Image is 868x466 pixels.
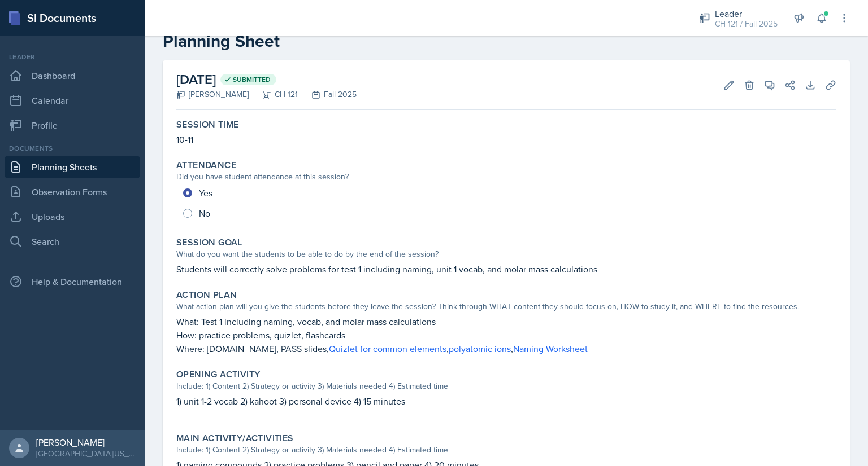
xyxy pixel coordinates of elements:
[5,205,140,228] a: Uploads
[163,31,850,51] h2: Planning Sheet
[176,69,357,90] h2: [DATE]
[176,160,236,171] label: Attendance
[329,342,446,355] a: Quizlet for common elements
[5,89,140,112] a: Calendar
[715,7,778,20] div: Leader
[176,248,836,260] div: What do you want the students to be able to do by the end of the session?
[5,52,140,62] div: Leader
[176,444,836,456] div: Include: 1) Content 2) Strategy or activity 3) Materials needed 4) Estimated time
[176,262,836,276] p: Students will correctly solve problems for test 1 including naming, unit 1 vocab, and molar mass ...
[715,18,778,30] div: CH 121 / Fall 2025
[176,289,237,301] label: Action Plan
[176,133,836,146] p: 10-11
[176,315,836,328] p: What: Test 1 including naming, vocab, and molar mass calculations
[249,89,298,100] div: CH 121
[176,237,242,248] label: Session Goal
[176,342,836,355] p: Where: [DOMAIN_NAME], PASS slides, , ,
[36,448,136,459] div: [GEOGRAPHIC_DATA][US_STATE] in [GEOGRAPHIC_DATA]
[176,301,836,313] div: What action plan will you give the students before they leave the session? Think through WHAT con...
[5,156,140,178] a: Planning Sheets
[176,171,836,183] div: Did you have student attendance at this session?
[176,328,836,342] p: How: practice problems, quizlet, flashcards
[513,342,588,355] a: Naming Worksheet
[5,181,140,203] a: Observation Forms
[176,433,294,444] label: Main Activity/Activities
[5,143,140,153] div: Documents
[176,380,836,392] div: Include: 1) Content 2) Strategy or activity 3) Materials needed 4) Estimated time
[176,119,239,130] label: Session Time
[36,437,136,448] div: [PERSON_NAME]
[5,230,140,253] a: Search
[5,114,140,137] a: Profile
[176,394,836,408] p: 1) unit 1-2 vocab 2) kahoot 3) personal device 4) 15 minutes
[176,369,260,380] label: Opening Activity
[449,342,511,355] a: polyatomic ions
[298,89,357,100] div: Fall 2025
[5,64,140,87] a: Dashboard
[176,89,249,100] div: [PERSON_NAME]
[233,75,271,84] span: Submitted
[5,270,140,293] div: Help & Documentation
